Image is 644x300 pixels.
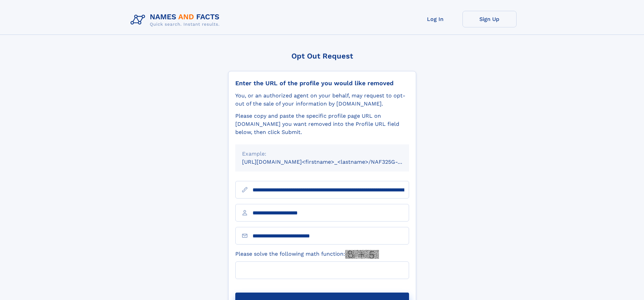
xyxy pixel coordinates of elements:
div: Opt Out Request [228,52,416,60]
div: Please copy and paste the specific profile page URL on [DOMAIN_NAME] you want removed into the Pr... [235,112,409,136]
div: You, or an authorized agent on your behalf, may request to opt-out of the sale of your informatio... [235,92,409,108]
div: Example: [242,150,402,158]
a: Sign Up [462,11,517,27]
label: Please solve the following math function: [235,250,379,259]
a: Log In [408,11,462,27]
div: Enter the URL of the profile you would like removed [235,79,409,87]
small: [URL][DOMAIN_NAME]<firstname>_<lastname>/NAF325G-xxxxxxxx [242,159,422,165]
img: Logo Names and Facts [128,11,225,29]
